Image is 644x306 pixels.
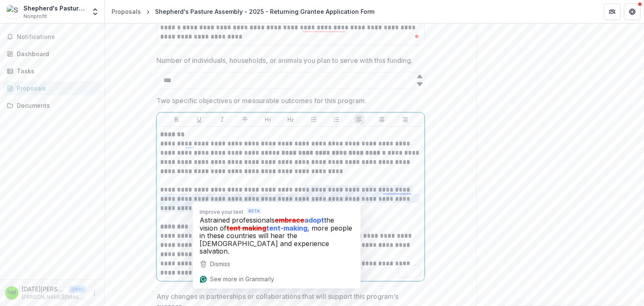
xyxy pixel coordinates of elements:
span: Notifications [17,34,98,41]
a: Proposals [108,5,144,18]
p: User [69,285,86,293]
a: Tasks [3,64,101,78]
p: [DATE][PERSON_NAME] [22,285,65,293]
img: Shepherd's Pasture Assembly [7,5,20,18]
p: Two specific objectives or measurable outcomes for this program. [156,96,366,106]
button: Open entity switcher [89,3,101,20]
p: [PERSON_NAME][EMAIL_ADDRESS][PERSON_NAME][DOMAIN_NAME] [22,293,86,301]
button: Heading 2 [286,114,296,124]
button: Get Help [624,3,641,20]
button: Bold [171,114,182,124]
button: Heading 1 [263,114,273,124]
a: Dashboard [3,47,101,61]
button: Align Left [354,114,364,124]
button: Bullet List [309,114,319,124]
div: Documents [17,101,94,110]
div: Dashboard [17,49,94,58]
div: Noel Monzon [8,290,16,296]
button: Align Right [400,114,410,124]
button: Underline [194,114,204,124]
a: Documents [3,99,101,112]
div: Shepherd's Pasture Assembly - 2025 - Returning Grantee Application Form [155,7,374,16]
div: Tasks [17,67,94,75]
div: Proposals [112,7,141,16]
p: Number of individuals, households, or animals you plan to serve with this funding. [156,55,413,65]
button: Partners [604,3,621,20]
button: Italicize [217,114,227,124]
span: Nonprofit [23,13,47,20]
button: Strike [240,114,250,124]
div: To enrich screen reader interactions, please activate Accessibility in Grammarly extension settings [160,130,421,277]
button: Ordered List [331,114,341,124]
nav: breadcrumb [108,5,378,18]
div: Shepherd's Pasture Assembly [23,4,86,13]
button: Notifications [3,30,101,44]
button: More [89,288,99,298]
button: Align Center [377,114,387,124]
a: Proposals [3,81,101,95]
div: Proposals [17,84,94,93]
